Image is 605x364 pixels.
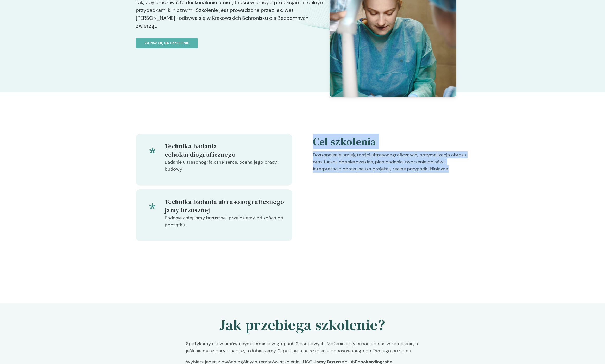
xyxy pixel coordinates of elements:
[219,316,386,334] h2: Jak przebiega szkolenie?
[136,38,198,48] button: Zapisz się na szkolenie
[165,159,288,177] p: Badanie ultrasonogrfaiczne serca, ocena jego pracy i budowy
[313,151,469,177] p: Doskonalenie umiejętności ultrasonograficznych, optymalizacja obrazu oraz funkcji dopplerowskich,...
[165,198,288,214] h5: Technika badania ultrasonograficznego jamy brzusznej
[165,214,288,233] p: Badanie całej jamy brzusznej, przejdziemy od końca do początku.
[165,142,288,159] h5: Technika badania echokardiograficznego
[144,40,189,46] p: Zapisz się na szkolenie
[136,32,326,48] a: Zapisz się na szkolenie
[186,340,419,359] p: Spotykamy się w umówionym terminie w grupach 2 osobowych. Możecie przyjechać do nas w komplecie, ...
[313,134,469,149] h5: Cel szkolenia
